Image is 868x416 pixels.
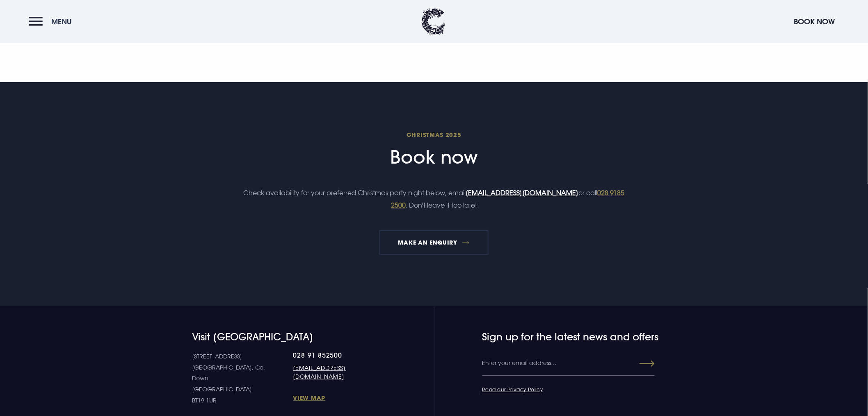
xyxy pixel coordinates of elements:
h2: Book now [239,131,629,168]
h4: Visit [GEOGRAPHIC_DATA] [192,331,381,343]
a: Read our Privacy Policy [482,386,543,393]
a: [EMAIL_ADDRESS][DOMAIN_NAME] [293,363,381,381]
button: Book Now [790,13,839,30]
h4: Sign up for the latest news and offers [482,331,624,343]
button: Menu [29,13,76,30]
a: MAKE AN ENQUIRY [379,230,488,255]
span: Christmas 2025 [239,131,629,139]
img: Clandeboye Lodge [421,8,445,35]
a: View Map [293,394,381,402]
p: Check availability for your preferred Christmas party night below, email or call . Don't leave it... [239,187,629,212]
button: Submit [625,356,655,371]
span: Menu [51,17,72,26]
input: Enter your email address… [482,351,655,376]
p: [STREET_ADDRESS] [GEOGRAPHIC_DATA], Co. Down [GEOGRAPHIC_DATA] BT19 1UR [192,351,293,406]
a: 028 91 852500 [293,351,381,359]
a: [EMAIL_ADDRESS][DOMAIN_NAME] [466,189,578,197]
